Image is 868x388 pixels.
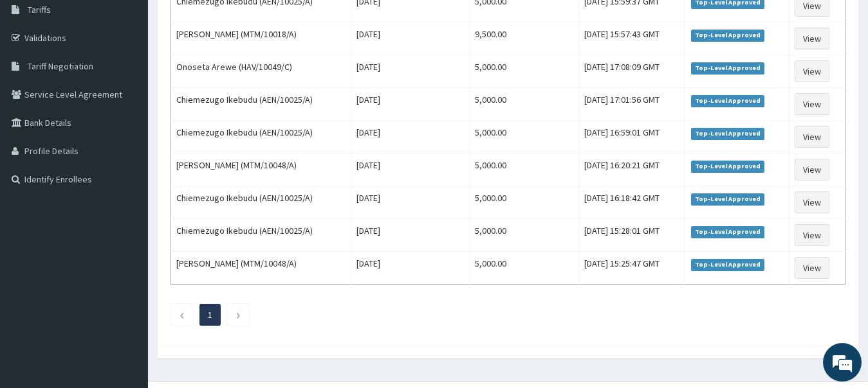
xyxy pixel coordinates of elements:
[691,193,765,205] span: Top-Level Approved
[171,154,351,186] td: [PERSON_NAME] (MTM/10048/A)
[351,219,470,252] td: [DATE]
[795,257,829,279] a: View
[795,224,829,246] a: View
[578,219,684,252] td: [DATE] 15:28:01 GMT
[28,4,51,15] span: Tariffs
[351,22,470,55] td: [DATE]
[67,72,216,89] div: Chat with us now
[795,28,829,49] a: View
[351,88,470,121] td: [DATE]
[179,309,185,321] a: Previous page
[171,121,351,154] td: Chiemezugo Ikebudu (AEN/10025/A)
[351,252,470,285] td: [DATE]
[691,128,765,139] span: Top-Level Approved
[235,309,241,321] a: Next page
[469,88,578,121] td: 5,000.00
[469,154,578,186] td: 5,000.00
[691,259,765,270] span: Top-Level Approved
[469,219,578,252] td: 5,000.00
[211,6,242,37] div: Minimize live chat window
[171,219,351,252] td: Chiemezugo Ikebudu (AEN/10025/A)
[208,309,212,321] a: Page 1 is your current page
[171,22,351,55] td: [PERSON_NAME] (MTM/10018/A)
[171,186,351,219] td: Chiemezugo Ikebudu (AEN/10025/A)
[691,226,765,238] span: Top-Level Approved
[578,121,684,154] td: [DATE] 16:59:01 GMT
[795,126,829,148] a: View
[351,55,470,88] td: [DATE]
[469,55,578,88] td: 5,000.00
[691,95,765,107] span: Top-Level Approved
[795,93,829,115] a: View
[469,252,578,285] td: 5,000.00
[171,55,351,88] td: Onoseta Arewe (HAV/10049/C)
[578,55,684,88] td: [DATE] 17:08:09 GMT
[469,186,578,219] td: 5,000.00
[578,154,684,186] td: [DATE] 16:20:21 GMT
[578,186,684,219] td: [DATE] 16:18:42 GMT
[469,121,578,154] td: 5,000.00
[795,159,829,181] a: View
[691,30,765,41] span: Top-Level Approved
[24,64,52,96] img: d_794563401_company_1708531726252_794563401
[578,22,684,55] td: [DATE] 15:57:43 GMT
[75,114,178,243] span: We're online!
[691,161,765,172] span: Top-Level Approved
[351,121,470,154] td: [DATE]
[578,88,684,121] td: [DATE] 17:01:56 GMT
[171,88,351,121] td: Chiemezugo Ikebudu (AEN/10025/A)
[795,191,829,213] a: View
[28,60,93,72] span: Tariff Negotiation
[351,154,470,186] td: [DATE]
[6,254,245,299] textarea: Type your message and hit 'Enter'
[171,252,351,285] td: [PERSON_NAME] (MTM/10048/A)
[351,186,470,219] td: [DATE]
[578,252,684,285] td: [DATE] 15:25:47 GMT
[795,60,829,82] a: View
[691,62,765,74] span: Top-Level Approved
[469,22,578,55] td: 9,500.00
